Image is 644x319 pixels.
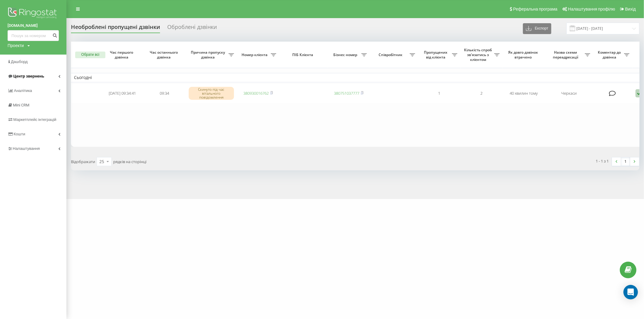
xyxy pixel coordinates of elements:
[240,52,271,57] span: Номер клієнта
[13,117,56,122] span: Маркетплейс інтеграцій
[148,50,181,59] span: Час останнього дзвінка
[625,7,636,11] span: Вихід
[8,43,24,49] div: Проекти
[421,50,452,59] span: Пропущених від клієнта
[284,52,322,57] span: ПІБ Клієнта
[460,84,503,103] td: 2
[373,52,410,57] span: Співробітник
[334,90,359,96] a: 380751037777
[418,84,460,103] td: 1
[14,132,25,136] span: Кошти
[143,84,186,103] td: 09:34
[513,7,558,11] span: Реферальна програма
[13,74,44,78] span: Центр звернень
[106,50,139,59] span: Час першого дзвінка
[71,159,95,164] span: Відображати
[75,52,105,58] button: Обрати всі
[101,84,143,103] td: [DATE] 09:34:41
[596,50,624,59] span: Коментар до дзвінка
[113,159,146,164] span: рядків на сторінці
[13,146,40,151] span: Налаштування
[508,50,540,59] span: Як довго дзвінок втрачено
[167,24,217,33] div: Оброблені дзвінки
[14,88,32,93] span: Аналiтика
[8,30,59,41] input: Пошук за номером
[548,50,585,59] span: Назва схеми переадресації
[503,84,545,103] td: 40 хвилин тому
[71,24,160,33] div: Необроблені пропущені дзвінки
[11,59,28,64] span: Дашборд
[189,50,229,59] span: Причина пропуску дзвінка
[596,158,609,164] div: 1 - 1 з 1
[623,285,638,299] div: Open Intercom Messenger
[13,103,29,107] span: Mini CRM
[568,7,615,11] span: Налаштування профілю
[189,87,234,100] div: Скинуто під час вітального повідомлення
[99,159,104,165] div: 25
[331,52,361,57] span: Бізнес номер
[243,90,269,96] a: 380930016762
[463,48,494,62] span: Кількість спроб зв'язатись з клієнтом
[545,84,593,103] td: Черкаси
[8,23,59,29] a: [DOMAIN_NAME]
[523,23,551,34] button: Експорт
[621,157,630,166] a: 1
[8,6,59,21] img: Ringostat logo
